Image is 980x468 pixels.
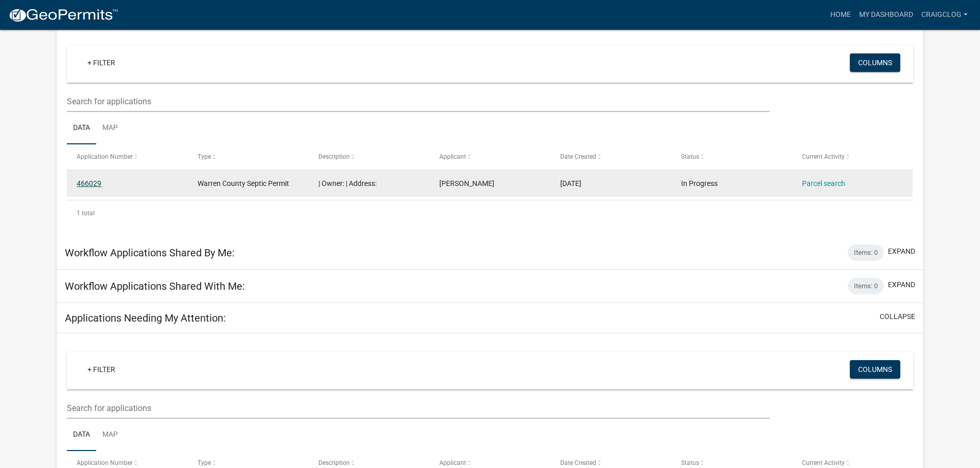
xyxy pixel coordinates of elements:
span: | Owner: | Address: [318,179,377,188]
span: Applicant [439,459,466,466]
span: Current Activity [802,459,845,466]
a: Data [67,419,96,452]
a: Craigclog [917,5,972,25]
div: 1 total [67,200,913,226]
span: 08/19/2025 [560,179,581,188]
a: My Dashboard [855,5,917,25]
h5: Workflow Applications Shared With Me: [65,280,245,292]
h5: Workflow Applications Shared By Me: [65,247,235,259]
div: collapse [57,27,923,236]
a: Data [67,112,96,145]
a: Map [96,112,124,145]
a: + Filter [79,360,123,379]
h5: Applications Needing My Attention: [65,312,226,324]
datatable-header-cell: Date Created [550,144,671,169]
div: Items: 0 [848,278,884,294]
button: collapse [880,311,915,322]
datatable-header-cell: Applicant [430,144,550,169]
button: Columns [850,53,900,72]
input: Search for applications [67,398,769,419]
datatable-header-cell: Application Number [67,144,188,169]
input: Search for applications [67,91,769,112]
datatable-header-cell: Status [671,144,792,169]
span: Current Activity [802,153,845,160]
span: Status [681,459,699,466]
datatable-header-cell: Current Activity [792,144,913,169]
a: Map [96,419,124,452]
datatable-header-cell: Type [188,144,309,169]
span: Application Number [77,153,133,160]
a: Parcel search [802,179,845,188]
span: Description [318,153,350,160]
span: Applicant [439,153,466,160]
a: Home [826,5,855,25]
button: expand [888,246,915,257]
a: 466029 [77,179,101,188]
button: Columns [850,360,900,379]
button: expand [888,279,915,290]
span: Type [198,153,211,160]
div: Items: 0 [848,245,884,261]
span: Date Created [560,153,596,160]
span: Type [198,459,211,466]
a: + Filter [79,53,123,72]
span: Warren County Septic Permit [198,179,289,188]
span: Application Number [77,459,133,466]
span: Status [681,153,699,160]
datatable-header-cell: Description [309,144,430,169]
span: Description [318,459,350,466]
span: In Progress [681,179,718,188]
span: Craig Smith [439,179,494,188]
span: Date Created [560,459,596,466]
